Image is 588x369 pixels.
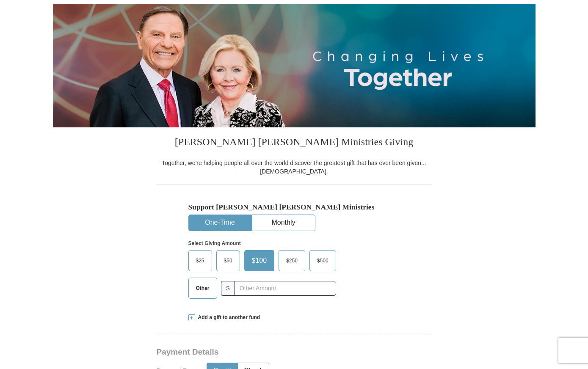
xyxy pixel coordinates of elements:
[282,254,302,267] span: $250
[189,215,251,231] button: One-Time
[188,240,241,246] strong: Select Giving Amount
[157,159,432,176] div: Together, we're helping people all over the world discover the greatest gift that has ever been g...
[188,203,400,212] h5: Support [PERSON_NAME] [PERSON_NAME] Ministries
[252,215,315,231] button: Monthly
[192,254,209,267] span: $25
[195,314,260,321] span: Add a gift to another fund
[220,254,237,267] span: $50
[157,127,432,159] h3: [PERSON_NAME] [PERSON_NAME] Ministries Giving
[235,281,336,296] input: Other Amount
[192,282,214,295] span: Other
[157,347,373,357] h3: Payment Details
[313,254,333,267] span: $500
[248,254,271,267] span: $100
[221,281,235,296] span: $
